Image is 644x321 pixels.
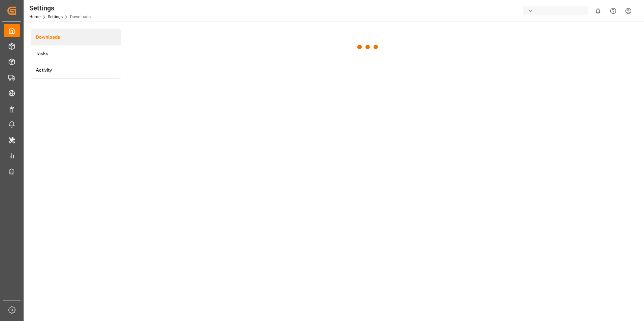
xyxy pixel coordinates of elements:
button: Help Center [606,3,621,19]
button: show 0 new notifications [590,3,606,19]
div: Settings [29,3,91,13]
a: Activity [31,62,121,78]
a: Downloads [31,29,121,45]
a: Tasks [31,45,121,62]
a: Settings [48,14,63,19]
a: Home [29,14,40,19]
